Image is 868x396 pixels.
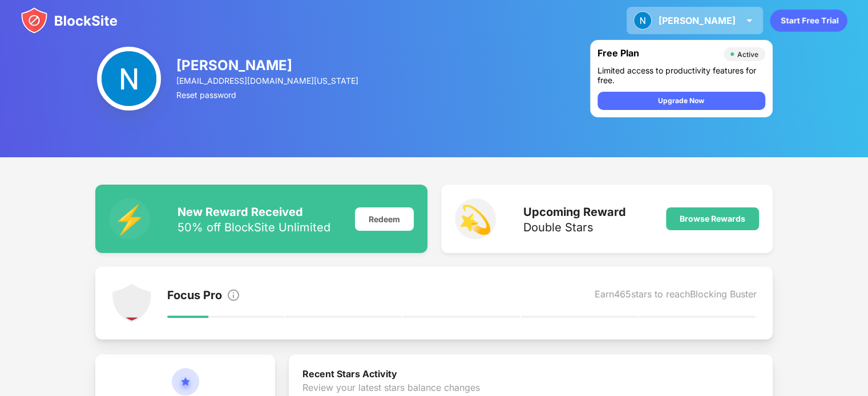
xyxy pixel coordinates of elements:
div: Double Stars [523,222,626,233]
div: [PERSON_NAME] [659,15,736,26]
div: New Reward Received [177,205,330,219]
div: animation [770,9,847,32]
div: 50% off BlockSite Unlimited [177,222,330,233]
div: Recent Stars Activity [302,368,759,382]
img: ACg8ocIyHAyCiISoizSiiAF6YhKSasKLMn3khbaTwp9LRlocFbY9rw=s96-c [633,11,652,30]
div: Reset password [176,90,360,100]
div: 💫 [455,198,496,239]
div: [EMAIL_ADDRESS][DOMAIN_NAME][US_STATE] [176,76,360,85]
img: blocksite-icon.svg [21,7,118,34]
div: ⚡️ [109,198,150,239]
div: Earn 465 stars to reach Blocking Buster [595,288,757,304]
div: Active [737,50,758,59]
div: Free Plan [597,47,718,61]
div: Browse Rewards [680,214,745,223]
div: Upcoming Reward [523,205,626,219]
img: points-level-1.svg [111,283,152,324]
div: Limited access to productivity features for free. [597,66,765,85]
div: Focus Pro [167,288,222,304]
img: ACg8ocIyHAyCiISoizSiiAF6YhKSasKLMn3khbaTwp9LRlocFbY9rw=s96-c [97,47,161,111]
img: info.svg [227,288,240,302]
div: [PERSON_NAME] [176,57,360,74]
div: Redeem [355,207,414,231]
div: Upgrade Now [658,95,704,107]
